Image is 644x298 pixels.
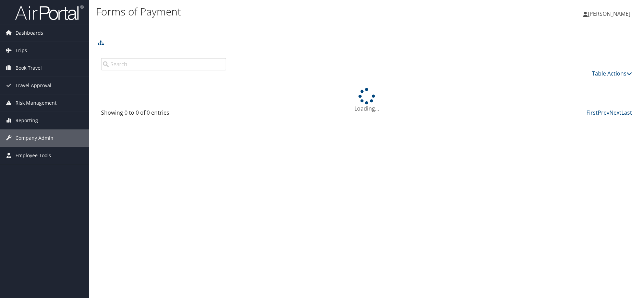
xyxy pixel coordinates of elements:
[96,4,457,19] h1: Forms of Payment
[588,10,630,18] span: [PERSON_NAME]
[583,3,637,24] a: [PERSON_NAME]
[609,109,621,116] a: Next
[592,70,632,77] a: Table Actions
[15,4,84,21] img: airportal-logo.png
[15,112,38,129] span: Reporting
[15,42,27,59] span: Trips
[15,147,51,164] span: Employee Tools
[15,129,53,147] span: Company Admin
[101,58,226,70] input: Search
[15,59,42,77] span: Book Travel
[96,88,637,113] div: Loading...
[15,94,57,112] span: Risk Management
[101,108,226,120] div: Showing 0 to 0 of 0 entries
[621,109,632,116] a: Last
[598,109,609,116] a: Prev
[15,77,51,94] span: Travel Approval
[15,24,43,42] span: Dashboards
[586,109,598,116] a: First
